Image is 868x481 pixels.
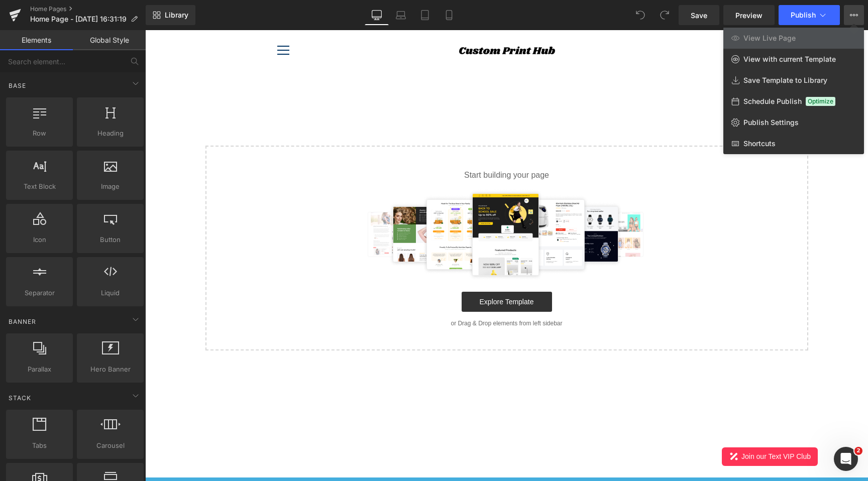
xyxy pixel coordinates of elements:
[577,417,673,436] button: Join our Text VIP Club
[80,128,141,139] span: Heading
[630,5,650,25] button: Undo
[437,5,461,25] a: Mobile
[743,118,799,127] span: Publish Settings
[655,5,675,25] button: Redo
[80,364,141,375] span: Hero Banner
[76,139,647,151] p: Start building your page
[80,234,141,245] span: Button
[80,181,141,192] span: Image
[9,234,70,245] span: Icon
[779,5,840,25] button: Publish
[9,440,70,451] span: Tabs
[735,10,763,21] span: Preview
[413,5,437,25] a: Tablet
[596,421,666,432] span: Join our Text VIP Club
[723,5,775,25] a: Preview
[743,55,836,64] span: View with current Template
[8,317,37,326] span: Banner
[389,5,413,25] a: Laptop
[73,30,146,50] a: Global Style
[8,393,32,403] span: Stack
[30,15,127,23] span: Home Page - [DATE] 16:31:19
[743,97,802,106] span: Schedule Publish
[743,76,827,85] span: Save Template to Library
[791,11,816,19] span: Publish
[691,10,707,21] span: Save
[313,5,410,35] img: Custom Fresh
[9,288,70,298] span: Separator
[8,81,27,90] span: Base
[834,447,858,471] iframe: Intercom live chat
[80,440,141,451] span: Carousel
[743,34,796,43] span: View Live Page
[30,5,146,13] a: Home Pages
[146,5,195,25] a: New Library
[844,5,864,25] button: View Live PageView with current TemplateSave Template to LibrarySchedule PublishOptimizePublish S...
[743,139,776,148] span: Shortcuts
[806,97,835,106] span: Optimize
[854,447,862,455] span: 2
[9,181,70,192] span: Text Block
[76,290,647,297] p: or Drag & Drop elements from left sidebar
[9,128,70,139] span: Row
[316,262,407,282] a: Explore Template
[165,11,188,20] span: Library
[365,5,389,25] a: Desktop
[9,364,70,375] span: Parallax
[80,288,141,298] span: Liquid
